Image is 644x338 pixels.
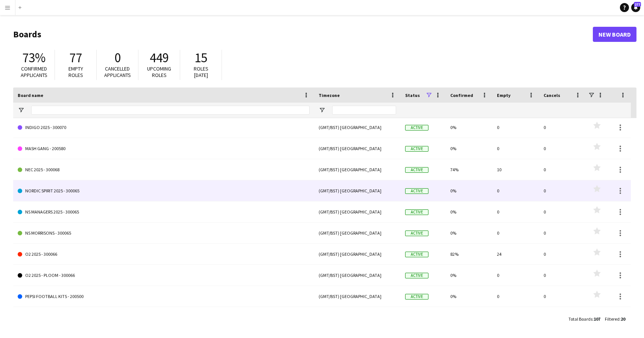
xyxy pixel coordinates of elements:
[544,92,560,98] span: Cancels
[114,49,121,66] span: 0
[446,223,492,243] div: 0%
[69,49,82,66] span: 77
[634,2,641,7] span: 277
[539,138,586,159] div: 0
[194,65,208,78] span: Roles [DATE]
[319,107,325,114] button: Open Filter Menu
[18,107,24,114] button: Open Filter Menu
[18,201,310,223] a: NS MANAGERS 2025 - 300065
[22,49,46,66] span: 73%
[314,244,401,264] div: (GMT/BST) [GEOGRAPHIC_DATA]
[605,316,620,322] span: Filtered
[31,106,310,115] input: Board name Filter Input
[68,65,83,78] span: Empty roles
[450,92,473,98] span: Confirmed
[18,92,43,98] span: Board name
[539,159,586,180] div: 0
[539,265,586,286] div: 0
[539,286,586,307] div: 0
[147,65,171,78] span: Upcoming roles
[594,316,600,322] span: 107
[539,201,586,222] div: 0
[405,167,428,173] span: Active
[539,244,586,264] div: 0
[446,244,492,264] div: 82%
[405,125,428,131] span: Active
[405,146,428,152] span: Active
[18,138,310,159] a: MASH GANG - 200580
[314,265,401,286] div: (GMT/BST) [GEOGRAPHIC_DATA]
[314,223,401,243] div: (GMT/BST) [GEOGRAPHIC_DATA]
[593,27,636,42] a: New Board
[18,223,310,244] a: NS MORRISONS - 300065
[446,138,492,159] div: 0%
[446,265,492,286] div: 0%
[539,117,586,138] div: 0
[18,117,310,138] a: INDIGO 2025 - 300070
[492,223,539,243] div: 0
[446,201,492,222] div: 0%
[492,138,539,159] div: 0
[631,3,640,12] a: 277
[446,286,492,307] div: 0%
[314,138,401,159] div: (GMT/BST) [GEOGRAPHIC_DATA]
[446,307,492,328] div: 0%
[405,273,428,278] span: Active
[21,65,47,78] span: Confirmed applicants
[18,244,310,265] a: O2 2025 - 300066
[405,230,428,236] span: Active
[492,286,539,307] div: 0
[492,307,539,328] div: 0
[446,180,492,201] div: 0%
[150,49,169,66] span: 449
[332,106,396,115] input: Timezone Filter Input
[497,92,510,98] span: Empty
[194,49,207,66] span: 15
[539,180,586,201] div: 0
[405,92,420,98] span: Status
[539,223,586,243] div: 0
[18,265,310,286] a: O2 2025 - PLOOM - 300066
[492,180,539,201] div: 0
[314,159,401,180] div: (GMT/BST) [GEOGRAPHIC_DATA]
[446,117,492,138] div: 0%
[314,307,401,328] div: (GMT/BST) [GEOGRAPHIC_DATA]
[492,117,539,138] div: 0
[492,244,539,264] div: 24
[605,312,625,326] div: :
[405,209,428,215] span: Active
[568,316,592,322] span: Total Boards
[314,180,401,201] div: (GMT/BST) [GEOGRAPHIC_DATA]
[104,65,131,78] span: Cancelled applicants
[405,188,428,194] span: Active
[314,286,401,307] div: (GMT/BST) [GEOGRAPHIC_DATA]
[314,117,401,138] div: (GMT/BST) [GEOGRAPHIC_DATA]
[13,29,593,40] h1: Boards
[319,92,340,98] span: Timezone
[314,201,401,222] div: (GMT/BST) [GEOGRAPHIC_DATA]
[18,159,310,180] a: NEC 2025 - 300068
[405,252,428,257] span: Active
[492,159,539,180] div: 10
[621,316,625,322] span: 20
[18,286,310,307] a: PEPSI FOOTBALL KITS - 200500
[18,307,310,328] a: PLOOM 2024 - 300061
[492,265,539,286] div: 0
[539,307,586,328] div: 0
[405,294,428,300] span: Active
[568,312,600,326] div: :
[492,201,539,222] div: 0
[446,159,492,180] div: 74%
[18,180,310,201] a: NORDIC SPIRIT 2025 - 300065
